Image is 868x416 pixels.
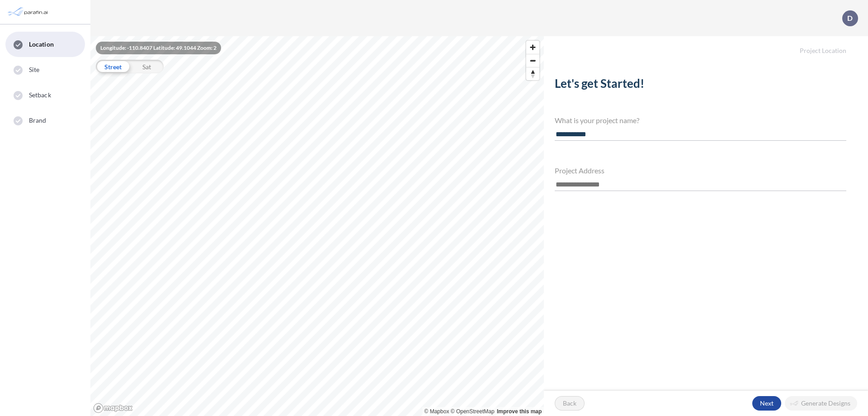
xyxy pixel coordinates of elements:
[555,116,846,124] h4: What is your project name?
[752,396,781,411] button: Next
[96,60,130,73] div: Street
[29,65,39,74] span: Site
[544,36,868,55] h5: Project Location
[90,36,544,416] canvas: Map
[130,60,164,73] div: Sat
[526,67,539,80] button: Reset bearing to north
[29,40,54,49] span: Location
[93,403,133,413] a: Mapbox homepage
[425,408,449,415] a: Mapbox
[526,54,539,67] span: Zoom out
[497,408,542,415] a: Improve this map
[451,408,495,415] a: OpenStreetMap
[555,77,846,94] h2: Let's get Started!
[29,116,47,125] span: Brand
[526,41,539,54] button: Zoom in
[847,14,853,22] p: D
[555,166,846,175] h4: Project Address
[7,4,51,20] img: Parafin
[526,54,539,67] button: Zoom out
[96,42,221,54] div: Longitude: -110.8407 Latitude: 49.1044 Zoom: 2
[760,399,774,408] p: Next
[29,91,51,100] span: Setback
